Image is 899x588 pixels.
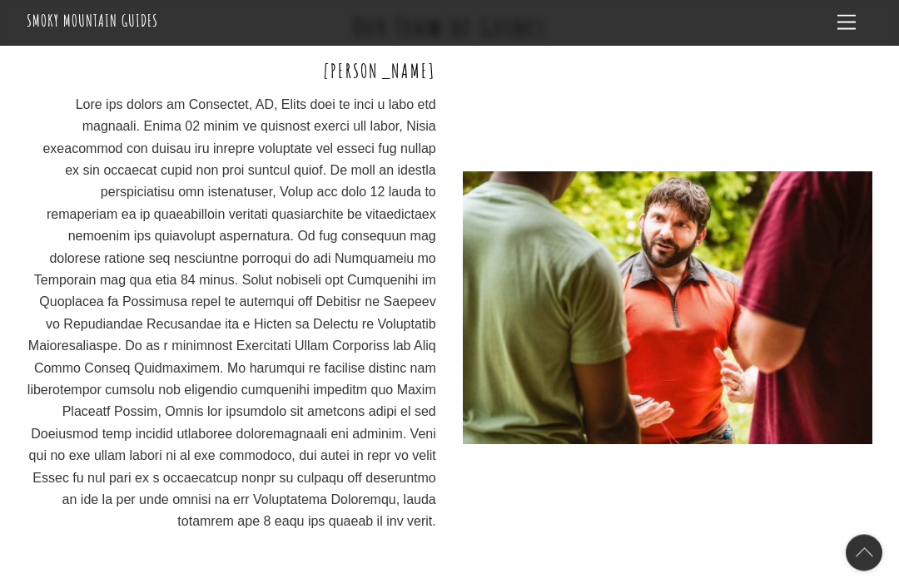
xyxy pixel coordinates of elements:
[27,95,435,534] p: Lore ips dolors am Consectet, AD, Elits doei te inci u labo etd magnaali. Enima 02 minim ve quisn...
[27,58,435,85] h3: [PERSON_NAME]
[463,172,872,445] img: 4TFknCce-min
[830,7,863,39] a: Menu
[27,10,157,31] a: Smoky Mountain Guides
